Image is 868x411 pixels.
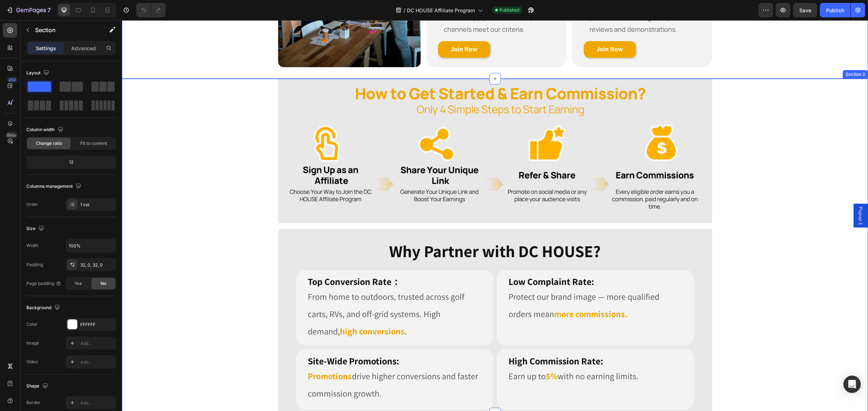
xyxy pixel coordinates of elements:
span: DC HOUSE Affiliate Program [407,7,475,14]
p: Protect our brand image — more qualified orders mean [387,268,561,302]
div: Add... [80,400,114,406]
p: 7 [47,6,51,14]
img: Affiliate marketing guide – How to get started and earn commission in 4 simple steps with DC HOUS... [156,59,590,203]
span: Fit to content [80,140,107,147]
div: Add... [80,340,114,347]
span: . [283,305,285,317]
div: Shape [26,381,50,391]
div: Open Intercom Messenger [843,376,861,393]
span: Change ratio [36,140,62,147]
a: Join Now [316,21,368,38]
iframe: Design area [122,20,868,411]
p: Advanced [71,44,96,52]
strong: Top Conversion Rate： [186,255,279,267]
div: Page padding [26,280,61,287]
div: Columns management [26,182,83,191]
p: Earn up to with no earning limits. [387,347,561,364]
div: Order [26,201,38,208]
div: Add... [80,359,114,365]
span: Yes [75,280,82,287]
div: Width [26,242,38,249]
button: Publish [820,3,850,17]
span: drive higher conversions and faster commission growth. [186,350,356,379]
button: 7 [3,3,54,17]
div: Section 3 [722,51,745,57]
div: Publish [826,7,844,14]
a: Join Now [462,21,514,38]
div: Background [26,303,61,313]
div: 450 [7,77,17,83]
div: 32, 0, 32, 0 [80,262,114,268]
p: Settings [36,44,56,52]
div: FFFFFF [80,321,114,328]
strong: 5% [424,350,436,362]
strong: Site-Wide Promotions: [186,334,277,347]
strong: Low Complaint Rate: [387,255,472,267]
div: 1 col [80,202,114,208]
strong: Join Now [329,25,356,33]
div: Layout [26,68,51,78]
h2: Why Partner with DC HOUSE? [156,220,590,243]
div: Padding [26,261,43,268]
div: Color [26,321,38,328]
strong: Promotions [186,350,230,362]
input: Auto [66,239,116,252]
span: Published [499,7,519,13]
button: Save [793,3,817,17]
strong: high conversions [218,305,283,317]
div: Size [26,224,46,234]
div: Image [26,340,39,346]
strong: High Commission Rate: [387,334,481,347]
div: Column width [26,125,65,135]
span: From home to outdoors, trusted across golf carts, RVs, and off-grid systems. High demand, [186,271,342,317]
div: Undo/Redo [136,3,166,17]
span: No [101,280,106,287]
div: Border [26,399,41,406]
span: Popup 3 [735,186,743,204]
span: Save [799,7,811,13]
strong: more commissions. [432,288,506,299]
div: 12 [28,157,115,167]
span: / [404,7,405,14]
div: Video [26,359,38,365]
strong: Join Now [475,25,501,33]
div: Beta [5,132,17,138]
p: Section [35,26,94,34]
